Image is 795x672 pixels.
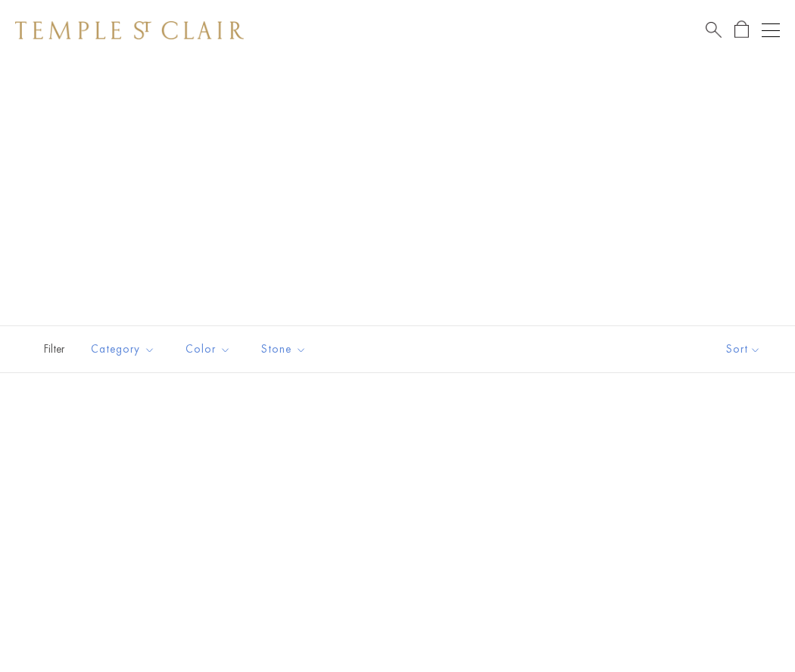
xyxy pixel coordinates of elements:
[692,326,795,372] button: Show sort by
[706,20,722,39] a: Search
[254,340,318,359] span: Stone
[762,21,780,39] button: Open navigation
[15,21,244,39] img: Temple St. Clair
[83,340,167,359] span: Category
[734,20,749,39] a: Open Shopping Bag
[174,332,242,366] button: Color
[178,340,242,359] span: Color
[250,332,318,366] button: Stone
[79,332,167,366] button: Category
